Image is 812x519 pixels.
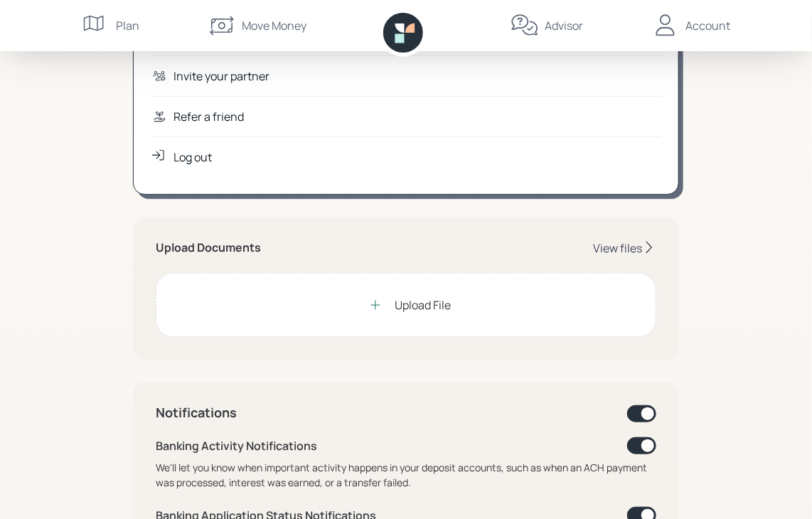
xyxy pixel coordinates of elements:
[156,460,656,490] div: We'll let you know when important activity happens in your deposit accounts, such as when an ACH ...
[593,240,642,256] div: View files
[156,241,261,255] h5: Upload Documents
[116,17,139,34] div: Plan
[173,68,269,85] div: Invite your partner
[242,17,306,34] div: Move Money
[173,149,212,166] div: Log out
[545,17,583,34] div: Advisor
[395,296,452,314] div: Upload File
[685,17,730,34] div: Account
[156,437,317,454] div: Banking Activity Notifications
[156,405,237,421] h4: Notifications
[173,108,244,125] div: Refer a friend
